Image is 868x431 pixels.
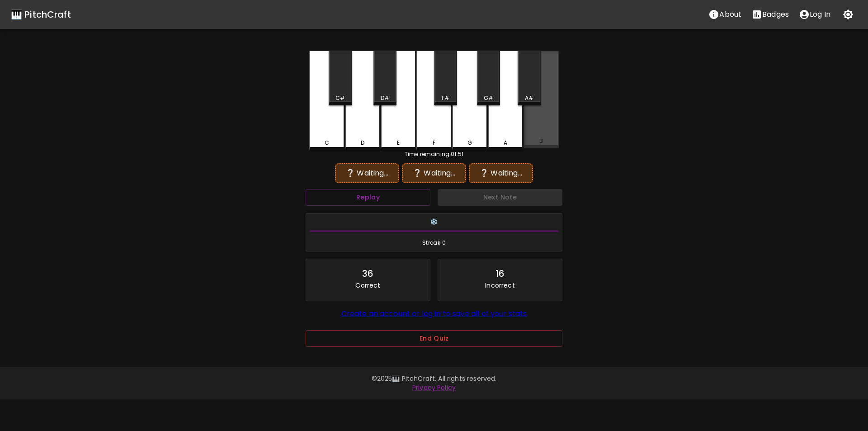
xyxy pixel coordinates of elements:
[433,139,435,147] div: F
[340,168,395,179] div: ❔ Waiting...
[325,139,329,147] div: C
[467,139,472,147] div: G
[525,94,533,102] div: A#
[495,266,505,281] div: 16
[406,168,462,179] div: ❔ Waiting...
[335,94,345,102] div: C#
[309,150,559,158] div: Time remaining: 01:51
[746,5,794,24] button: Stats
[484,94,493,102] div: G#
[306,189,430,206] button: Replay
[412,383,456,392] a: Privacy Policy
[539,137,543,145] div: B
[306,330,562,347] button: End Quiz
[473,168,528,179] div: ❔ Waiting...
[442,94,449,102] div: F#
[810,9,830,20] p: Log In
[11,7,71,22] a: 🎹 PitchCraft
[310,217,558,227] h6: ❄️
[355,281,380,290] p: Correct
[485,281,514,290] p: Incorrect
[341,308,527,319] a: Create an account or log in to save all of your stats
[762,9,789,20] p: Badges
[397,139,400,147] div: E
[361,139,364,147] div: D
[362,266,373,281] div: 36
[310,238,558,247] span: Streak: 0
[794,5,835,24] button: account of current user
[719,9,741,20] p: About
[381,94,389,102] div: D#
[504,139,507,147] div: A
[174,374,694,383] p: © 2025 🎹 PitchCraft. All rights reserved.
[703,5,746,24] button: About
